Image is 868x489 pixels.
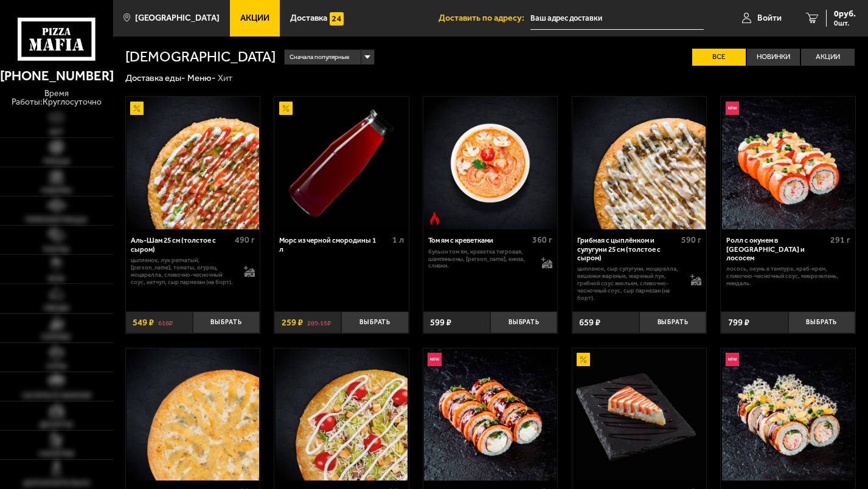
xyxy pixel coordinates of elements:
[430,318,451,327] span: 599 ₽
[135,14,220,23] span: [GEOGRAPHIC_DATA]
[532,235,552,245] span: 360 г
[490,311,557,333] button: Выбрать
[728,318,749,327] span: 799 ₽
[834,19,856,27] span: 0 шт.
[125,50,276,64] h1: [DEMOGRAPHIC_DATA]
[830,235,850,245] span: 291 г
[276,349,408,481] img: Цезарь 25 см (толстое с сыром)
[290,49,350,66] span: Сначала популярные
[530,7,704,30] input: Ваш адрес доставки
[193,311,260,333] button: Выбрать
[726,236,827,262] div: Ролл с окунем в [GEOGRAPHIC_DATA] и лососем
[23,479,90,487] span: Дополнительно
[439,14,530,23] span: Доставить по адресу:
[131,257,235,286] p: цыпленок, лук репчатый, [PERSON_NAME], томаты, огурец, моцарелла, сливочно-чесночный соус, кетчуп...
[834,10,856,18] span: 0 руб.
[276,97,408,229] img: Морс из черной смородины 1 л
[127,97,259,229] img: Аль-Шам 25 см (толстое с сыром)
[131,236,232,254] div: Аль-Шам 25 см (толстое с сыром)
[330,12,343,26] img: 15daf4d41897b9f0e9f617042186c801.svg
[48,275,64,282] span: WOK
[307,318,331,327] s: 289.15 ₽
[40,421,73,428] span: Десерты
[572,97,706,229] a: Грибная с цыплёнком и сулугуни 25 см (толстое с сыром)
[681,235,701,245] span: 590 г
[573,97,706,229] img: Грибная с цыплёнком и сулугуни 25 см (толстое с сыром)
[423,97,557,229] a: Острое блюдоТом ям с креветками
[240,14,269,23] span: Акции
[392,235,404,245] span: 1 л
[127,349,259,481] img: Груша горгондзола 25 см (толстое с сыром)
[424,97,557,229] img: Том ям с креветками
[41,333,71,341] span: Горячее
[788,311,855,333] button: Выбрать
[22,392,91,399] span: Салаты и закуски
[757,14,782,23] span: Войти
[46,362,67,370] span: Супы
[125,72,186,83] a: Доставка еды-
[722,97,855,229] img: Ролл с окунем в темпуре и лососем
[428,248,532,270] p: бульон том ям, креветка тигровая, шампиньоны, [PERSON_NAME], кинза, сливки.
[282,318,303,327] span: 259 ₽
[424,349,557,481] img: Запеченный ролл Гурмэ с лососем и угрём
[39,450,74,457] span: Напитки
[726,265,850,287] p: лосось, окунь в темпуре, краб-крем, сливочно-чесночный соус, микрозелень, миндаль.
[274,97,408,229] a: АкционныйМорс из черной смородины 1 л
[341,311,408,333] button: Выбрать
[274,349,408,481] a: Цезарь 25 см (толстое с сыром)
[428,212,441,225] img: Острое блюдо
[43,246,69,253] span: Роллы
[721,97,855,229] a: НовинкаРолл с окунем в темпуре и лососем
[49,128,63,136] span: Хит
[572,349,706,481] a: АкционныйЧизкейк классический
[218,72,232,84] div: Хит
[44,304,69,311] span: Обеды
[692,49,746,66] label: Все
[290,14,327,23] span: Доставка
[158,318,173,327] s: 618 ₽
[801,49,855,66] label: Акции
[639,311,706,333] button: Выбрать
[428,236,529,244] div: Том ям с креветками
[126,97,260,229] a: АкционныйАль-Шам 25 см (толстое с сыром)
[133,318,154,327] span: 549 ₽
[130,102,144,115] img: Акционный
[579,318,600,327] span: 659 ₽
[423,349,557,481] a: НовинкаЗапеченный ролл Гурмэ с лососем и угрём
[126,349,260,481] a: Груша горгондзола 25 см (толстое с сыром)
[41,187,72,194] span: Наборы
[721,349,855,481] a: НовинкаРолл Калипсо с угрём и креветкой
[577,236,678,262] div: Грибная с цыплёнком и сулугуни 25 см (толстое с сыром)
[573,349,706,481] img: Чизкейк классический
[279,102,293,115] img: Акционный
[747,49,800,66] label: Новинки
[726,102,739,115] img: Новинка
[726,353,739,366] img: Новинка
[279,236,389,254] div: Морс из черной смородины 1 л
[577,353,590,366] img: Акционный
[187,72,216,83] a: Меню-
[722,349,855,481] img: Ролл Калипсо с угрём и креветкой
[577,265,681,301] p: цыпленок, сыр сулугуни, моцарелла, вешенки жареные, жареный лук, грибной соус Жюльен, сливочно-че...
[43,158,70,165] span: Пицца
[428,353,441,366] img: Новинка
[235,235,255,245] span: 490 г
[26,216,87,223] span: Римская пицца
